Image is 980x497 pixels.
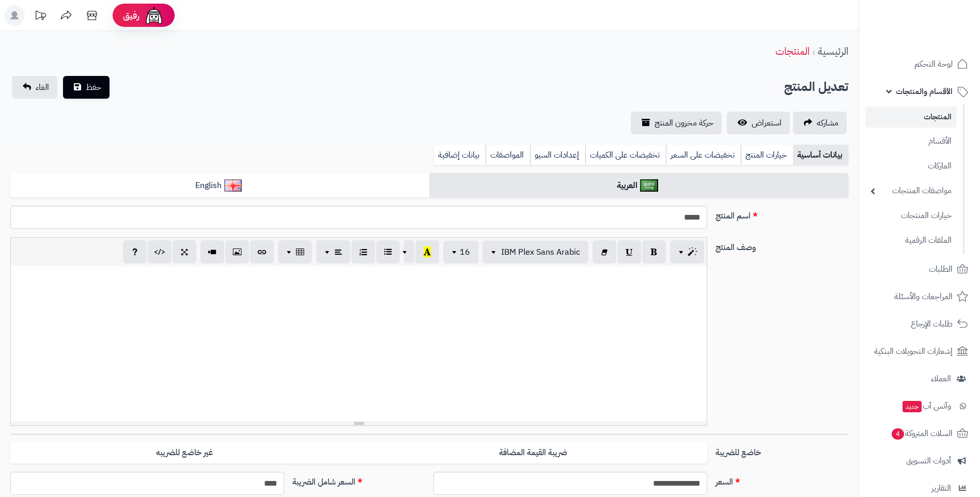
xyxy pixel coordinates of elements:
a: تخفيضات على الكميات [585,145,666,165]
a: مشاركه [793,112,847,134]
img: English [224,179,242,192]
span: التقارير [931,481,951,495]
a: تخفيضات على السعر [666,145,741,165]
span: حركة مخزون المنتج [655,117,713,129]
span: المراجعات والأسئلة [894,289,953,304]
img: ai-face.png [144,5,164,26]
span: رفيق [123,9,139,22]
span: الأقسام والمنتجات [896,84,953,99]
a: حركة مخزون المنتج [631,112,722,134]
button: 16 [443,241,478,263]
span: حفظ [86,81,101,94]
span: طلبات الإرجاع [911,317,953,331]
label: غير خاضع للضريبه [10,442,359,463]
a: إشعارات التحويلات البنكية [865,339,974,364]
span: الطلبات [929,262,953,276]
span: السلات المتروكة [891,426,953,441]
span: 4 [892,428,904,440]
a: إعدادات السيو [530,145,585,165]
a: طلبات الإرجاع [865,312,974,336]
span: 16 [460,246,470,258]
span: وآتس آب [901,399,951,413]
a: الملفات الرقمية [865,229,957,252]
a: الماركات [865,155,957,177]
label: ضريبة القيمة المضافة [359,442,707,463]
label: وصف المنتج [711,237,852,254]
a: خيارات المنتج [741,145,793,165]
button: IBM Plex Sans Arabic [483,241,588,263]
a: المنتجات [865,106,957,128]
a: الغاء [12,76,57,99]
a: خيارات المنتجات [865,205,957,227]
a: الرئيسية [818,43,848,59]
span: جديد [903,401,922,412]
label: خاضع للضريبة [711,442,852,459]
a: المواصفات [486,145,530,165]
label: السعر شامل الضريبة [288,472,429,488]
a: تحديثات المنصة [27,5,53,28]
a: لوحة التحكم [865,52,974,76]
span: IBM Plex Sans Arabic [501,246,580,258]
span: العملاء [931,371,951,386]
a: أدوات التسويق [865,448,974,473]
a: المراجعات والأسئلة [865,284,974,309]
a: المنتجات [775,43,810,59]
span: إشعارات التحويلات البنكية [874,344,953,359]
a: استعراض [727,112,790,134]
a: مواصفات المنتجات [865,180,957,202]
a: السلات المتروكة4 [865,421,974,446]
span: مشاركه [817,117,838,129]
a: الأقسام [865,130,957,152]
span: الغاء [36,81,49,94]
h2: تعديل المنتج [784,76,848,98]
a: بيانات إضافية [434,145,486,165]
img: العربية [640,179,658,192]
span: أدوات التسويق [906,454,951,468]
label: السعر [711,472,852,488]
label: اسم المنتج [711,206,852,222]
span: استعراض [752,117,782,129]
a: English [10,173,429,198]
span: لوحة التحكم [914,57,953,71]
img: logo-2.png [910,29,970,51]
a: وآتس آبجديد [865,394,974,418]
a: بيانات أساسية [793,145,848,165]
a: الطلبات [865,257,974,282]
a: العملاء [865,366,974,391]
button: حفظ [63,76,110,99]
a: العربية [429,173,848,198]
